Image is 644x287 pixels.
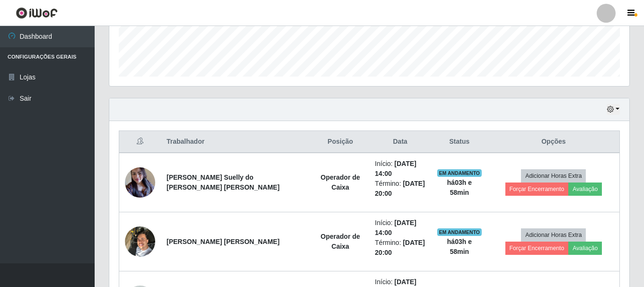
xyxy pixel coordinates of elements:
button: Avaliação [568,183,602,196]
li: Término: [375,238,425,258]
time: [DATE] 14:00 [375,160,416,177]
strong: Operador de Caixa [321,233,360,250]
button: Forçar Encerramento [505,183,569,196]
strong: há 03 h e 58 min [447,238,472,255]
th: Status [431,131,488,153]
span: EM ANDAMENTO [437,228,482,236]
li: Início: [375,218,425,238]
li: Início: [375,159,425,179]
strong: [PERSON_NAME] [PERSON_NAME] [167,238,280,245]
th: Opções [488,131,620,153]
button: Avaliação [568,242,602,255]
button: Adicionar Horas Extra [521,228,586,242]
img: CoreUI Logo [16,7,58,19]
th: Trabalhador [161,131,311,153]
strong: Operador de Caixa [321,174,360,191]
li: Término: [375,179,425,199]
th: Data [369,131,431,153]
img: 1725217718320.jpeg [125,221,155,261]
time: [DATE] 14:00 [375,219,416,236]
span: EM ANDAMENTO [437,169,482,177]
strong: [PERSON_NAME] Suelly do [PERSON_NAME] [PERSON_NAME] [167,174,280,191]
button: Forçar Encerramento [505,242,569,255]
th: Posição [311,131,369,153]
img: 1711331188761.jpeg [125,162,155,202]
button: Adicionar Horas Extra [521,169,586,183]
strong: há 03 h e 58 min [447,179,472,196]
